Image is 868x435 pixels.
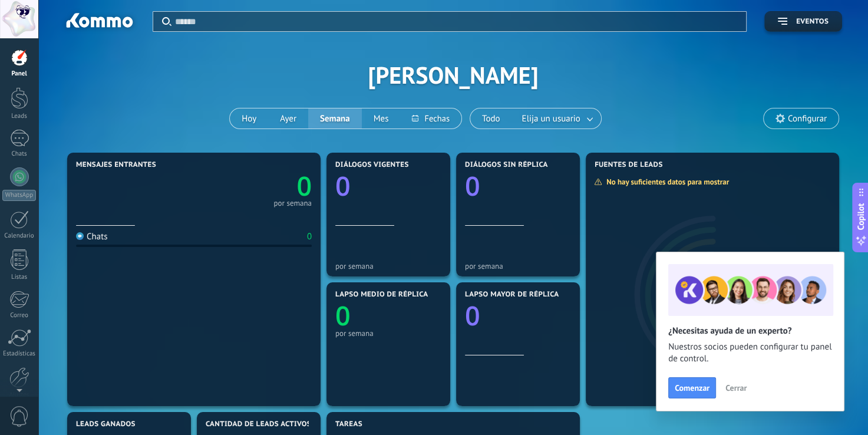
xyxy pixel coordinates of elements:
span: Eventos [796,18,829,26]
div: Chats [76,231,108,242]
div: por semana [335,262,441,271]
span: Mensajes entrantes [76,161,156,169]
a: 0 [194,168,312,204]
span: Elija un usuario [520,111,583,127]
div: 0 [307,231,312,242]
text: 0 [296,168,312,204]
span: Tareas [335,420,362,429]
div: por semana [465,262,571,271]
text: 0 [465,168,480,204]
div: Correo [2,312,37,319]
div: WhatsApp [2,190,36,201]
button: Semana [308,108,362,128]
div: Listas [2,273,37,281]
span: Diálogos sin réplica [465,161,548,169]
button: Eventos [764,11,842,32]
text: 0 [465,298,480,334]
text: 0 [335,298,351,334]
span: Diálogos vigentes [335,161,409,169]
span: Lapso mayor de réplica [465,291,559,299]
text: 0 [335,168,351,204]
span: Copilot [855,203,867,230]
div: Panel [2,70,37,78]
span: Nuestros socios pueden configurar tu panel de control. [668,341,832,365]
span: Cerrar [725,384,747,392]
button: Cerrar [720,379,752,397]
div: Chats [2,150,37,158]
button: Todo [470,108,512,128]
span: Comenzar [675,384,709,392]
span: Fuentes de leads [595,161,663,169]
span: Cantidad de leads activos [206,420,311,429]
span: Lapso medio de réplica [335,291,428,299]
button: Mes [362,108,401,128]
div: Estadísticas [2,350,37,358]
button: Fechas [400,108,461,128]
img: Chats [76,232,84,240]
button: Ayer [268,108,308,128]
span: Configurar [788,114,827,124]
div: Calendario [2,232,37,240]
button: Comenzar [668,377,716,398]
button: Elija un usuario [512,108,601,128]
h2: ¿Necesitas ayuda de un experto? [668,325,832,337]
div: Leads [2,113,37,120]
button: Hoy [230,108,268,128]
div: por semana [273,200,312,206]
div: No hay suficientes datos para mostrar [594,177,737,187]
span: Leads ganados [76,420,136,429]
div: por semana [335,329,441,338]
